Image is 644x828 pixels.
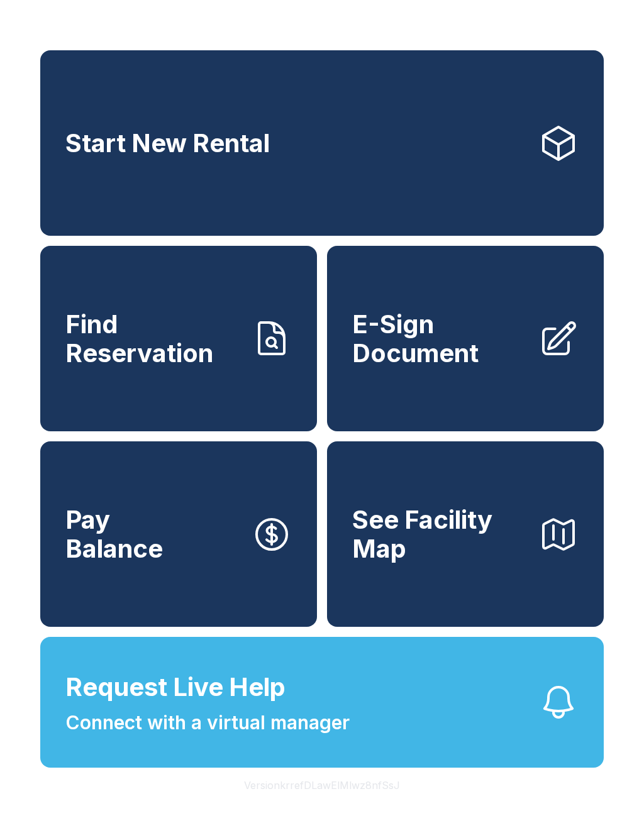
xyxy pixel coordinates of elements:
[40,50,604,236] a: Start New Rental
[40,246,317,431] a: Find Reservation
[40,637,604,768] button: Request Live HelpConnect with a virtual manager
[352,310,528,367] span: E-Sign Document
[65,505,163,563] span: Pay Balance
[65,129,270,158] span: Start New Rental
[65,709,350,737] span: Connect with a virtual manager
[327,246,604,431] a: E-Sign Document
[234,768,410,803] button: VersionkrrefDLawElMlwz8nfSsJ
[65,668,286,706] span: Request Live Help
[352,505,528,563] span: See Facility Map
[40,441,317,627] button: PayBalance
[65,310,241,367] span: Find Reservation
[327,441,604,627] button: See Facility Map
